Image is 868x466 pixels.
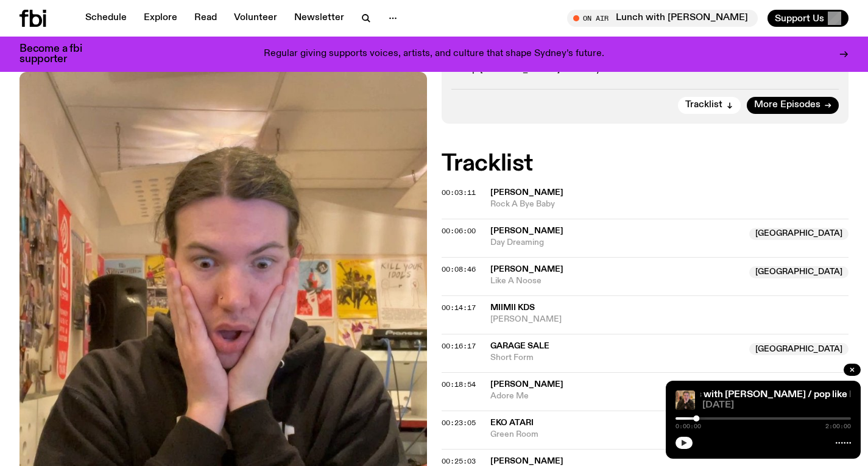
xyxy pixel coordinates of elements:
span: 00:08:46 [442,264,476,274]
span: Tracklist [685,101,722,110]
span: Green Room [490,429,743,440]
span: [PERSON_NAME] [490,457,563,465]
button: 00:18:54 [442,381,476,388]
a: Volunteer [227,10,284,27]
button: 00:16:17 [442,343,476,350]
a: Newsletter [287,10,351,27]
a: Read [187,10,224,27]
span: More Episodes [754,101,820,110]
a: Schedule [78,10,134,27]
span: 00:18:54 [442,380,476,389]
img: A picture of Jim in the fbi.radio studio, with their hands against their cheeks and a surprised e... [676,390,695,410]
span: [PERSON_NAME] [490,314,849,325]
button: 00:14:17 [442,305,476,311]
button: On AirLunch with [PERSON_NAME] [567,10,758,27]
p: Regular giving supports voices, artists, and culture that shape Sydney’s future. [264,49,604,60]
span: 00:25:03 [442,456,476,466]
span: [PERSON_NAME] [490,380,563,389]
a: More Episodes [747,97,839,114]
span: 2:00:00 [825,423,851,429]
span: Day Dreaming [490,237,743,249]
button: Support Us [767,10,849,27]
button: 00:08:46 [442,266,476,273]
span: [GEOGRAPHIC_DATA] [749,343,849,355]
button: Tracklist [678,97,741,114]
span: Rock A Bye Baby [490,199,849,210]
button: 00:25:03 [442,458,476,465]
span: [GEOGRAPHIC_DATA] [749,266,849,278]
span: 00:14:17 [442,303,476,312]
h2: Tracklist [442,153,849,175]
span: [PERSON_NAME] [490,227,563,235]
button: 00:03:11 [442,189,476,196]
button: 00:23:05 [442,420,476,426]
span: 00:16:17 [442,341,476,351]
span: 00:23:05 [442,418,476,428]
span: [PERSON_NAME] [490,188,563,197]
span: [GEOGRAPHIC_DATA] [749,228,849,240]
h3: Become a fbi supporter [19,44,97,65]
span: Like A Noose [490,275,743,287]
button: 00:06:00 [442,228,476,235]
span: 0:00:00 [676,423,701,429]
span: 00:03:11 [442,188,476,197]
span: Miimii KDS [490,303,535,312]
span: 00:06:00 [442,226,476,236]
span: Short Form [490,352,743,364]
span: [DATE] [702,401,851,410]
span: Garage Sale [490,342,549,350]
a: Explore [136,10,185,27]
span: [PERSON_NAME] [490,265,563,274]
span: Adore Me [490,390,743,402]
span: Support Us [775,13,824,24]
span: EKO ATARI [490,418,534,427]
